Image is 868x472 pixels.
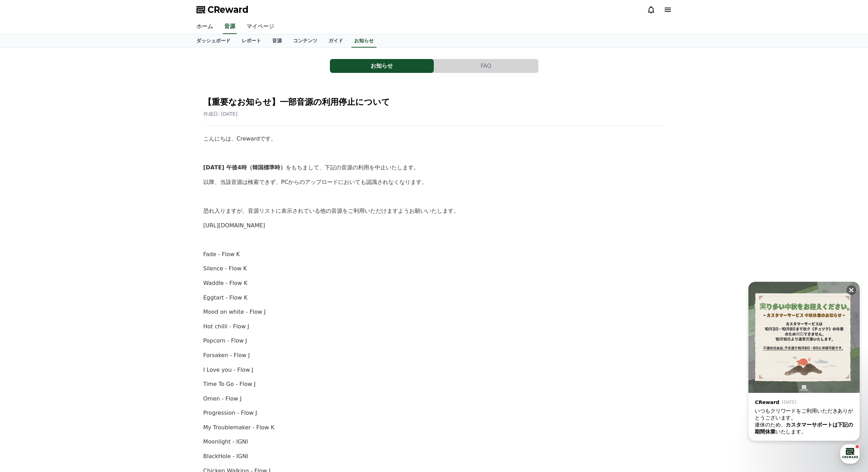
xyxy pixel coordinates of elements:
p: Popcorn - Flow J [203,336,665,345]
p: 恐れ入りますが、音源リストに表示されている他の音源をご利用いただけますようお願いいたします。 [203,206,665,216]
a: お知らせ [351,34,376,48]
p: I Love you - Flow J [203,365,665,374]
a: マイページ [241,19,280,34]
p: Moonlight - IGNI [203,437,665,446]
p: My Troublemaker - Flow K [203,423,665,432]
p: Fade - Flow K [203,250,665,259]
p: Omen - Flow J [203,394,665,403]
h2: 【重要なお知らせ】一部音源の利用停止について [203,96,665,108]
a: ダッシュボード [191,34,236,48]
a: コンテンツ [287,34,323,48]
a: CReward [196,4,249,15]
a: 音源 [223,19,237,34]
p: BlackHole - IGNI [203,452,665,461]
p: Hot chilli - Flow J [203,322,665,331]
strong: [DATE] 午後4時（韓国標準時） [203,164,286,171]
p: Forsaken - Flow J [203,351,665,360]
a: [URL][DOMAIN_NAME] [203,222,265,229]
p: Eggtart - Flow K [203,293,665,302]
p: Time To Go - Flow J [203,380,665,389]
span: 作成日: [DATE] [203,111,238,117]
a: 音源 [267,34,287,48]
button: お知らせ [330,59,434,73]
p: Waddle - Flow K [203,279,665,288]
p: こんにちは、Crewardです。 [203,134,665,143]
a: ガイド [323,34,349,48]
p: をもちまして、下記の音源の利用を中止いたします。 [203,163,665,172]
p: 以降、当該音源は検索できず、PCからのアップロードにおいても認識されなくなります。 [203,178,665,187]
button: FAQ [434,59,538,73]
a: レポート [236,34,267,48]
p: Silence - Flow K [203,264,665,273]
p: Progression - Flow J [203,408,665,418]
a: ホーム [191,19,219,34]
p: Mood on white - Flow J [203,307,665,317]
span: CReward [208,4,249,15]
